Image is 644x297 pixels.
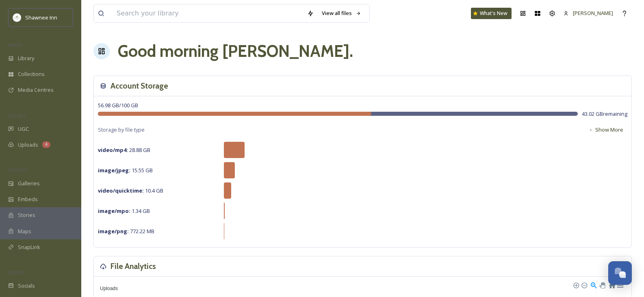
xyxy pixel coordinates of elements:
[18,125,29,133] span: UGC
[98,146,150,154] span: 28.88 GB
[573,282,579,288] div: Zoom In
[98,187,144,194] strong: video/quicktime :
[471,8,512,19] a: What's New
[98,146,128,154] strong: video/mp4 :
[8,42,22,48] span: MEDIA
[111,80,168,92] h3: Account Storage
[8,269,24,275] span: SOCIALS
[98,207,130,215] strong: image/mpo :
[18,211,35,219] span: Stories
[616,281,623,288] div: Menu
[608,281,615,288] div: Reset Zoom
[18,141,38,149] span: Uploads
[608,261,632,285] button: Open Chat
[25,14,57,21] span: Shawnee Inn
[8,113,26,119] span: COLLECT
[98,167,153,174] span: 15.55 GB
[98,187,163,194] span: 10.4 GB
[18,282,35,290] span: Socials
[8,167,27,173] span: WIDGETS
[98,207,150,215] span: 1.34 GB
[559,5,617,21] a: [PERSON_NAME]
[18,228,31,235] span: Maps
[42,141,50,148] div: 4
[111,260,156,272] h3: File Analytics
[590,281,597,288] div: Selection Zoom
[599,282,604,287] div: Panning
[18,54,34,62] span: Library
[584,122,627,138] button: Show More
[18,180,40,187] span: Galleries
[18,86,54,94] span: Media Centres
[573,9,613,17] span: [PERSON_NAME]
[581,282,587,288] div: Zoom Out
[13,13,21,22] img: shawnee-300x300.jpg
[18,243,40,251] span: SnapLink
[98,228,154,235] span: 772.22 MB
[98,126,145,134] span: Storage by file type
[98,102,138,109] span: 56.98 GB / 100 GB
[18,195,38,203] span: Embeds
[582,110,627,118] span: 43.02 GB remaining
[318,5,365,21] a: View all files
[98,228,129,235] strong: image/png :
[98,167,130,174] strong: image/jpeg :
[18,70,45,78] span: Collections
[113,4,303,22] input: Search your library
[94,286,118,291] span: Uploads
[118,39,353,63] h1: Good morning [PERSON_NAME] .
